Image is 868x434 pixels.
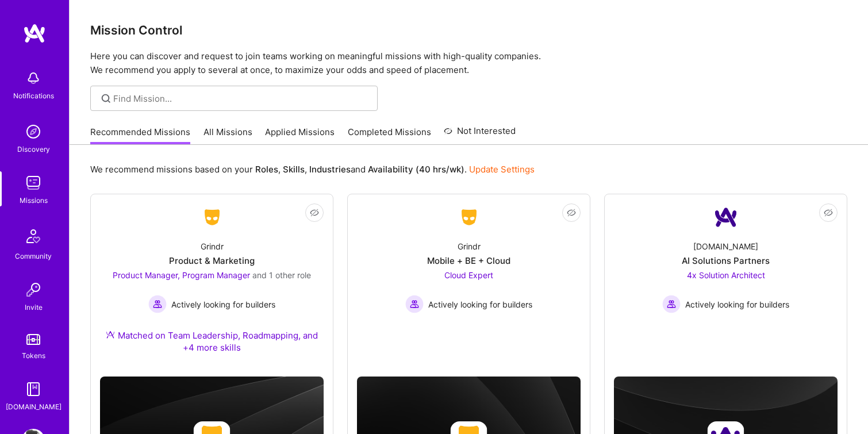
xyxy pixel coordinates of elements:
[567,208,576,217] i: icon EyeClosed
[824,208,833,217] i: icon EyeClosed
[25,301,43,313] div: Invite
[198,207,226,228] img: Company Logo
[90,49,847,77] p: Here you can discover and request to join teams working on meaningful missions with high-quality ...
[22,278,45,301] img: Invite
[662,295,681,313] img: Actively looking for builders
[444,270,493,280] span: Cloud Expert
[113,270,250,280] span: Product Manager, Program Manager
[444,124,516,145] a: Not Interested
[458,240,481,252] div: Grindr
[148,295,167,313] img: Actively looking for builders
[23,23,46,44] img: logo
[687,270,765,280] span: 4x Solution Architect
[171,298,275,310] span: Actively looking for builders
[405,295,424,313] img: Actively looking for builders
[685,298,789,310] span: Actively looking for builders
[203,126,252,145] a: All Missions
[427,255,510,267] div: Mobile + BE + Cloud
[455,207,483,228] img: Company Logo
[283,164,305,175] b: Skills
[265,126,335,145] a: Applied Missions
[169,255,255,267] div: Product & Marketing
[712,203,740,231] img: Company Logo
[428,298,532,310] span: Actively looking for builders
[100,329,324,354] div: Matched on Team Leadership, Roadmapping, and +4 more skills
[201,240,224,252] div: Grindr
[15,250,52,262] div: Community
[22,67,45,90] img: bell
[252,270,311,280] span: and 1 other role
[90,126,190,145] a: Recommended Missions
[614,203,838,348] a: Company Logo[DOMAIN_NAME]AI Solutions Partners4x Solution Architect Actively looking for builders...
[310,208,319,217] i: icon EyeClosed
[13,90,54,102] div: Notifications
[22,171,45,194] img: teamwork
[682,255,770,267] div: AI Solutions Partners
[357,203,581,348] a: Company LogoGrindrMobile + BE + CloudCloud Expert Actively looking for buildersActively looking f...
[20,222,47,250] img: Community
[90,23,847,37] h3: Mission Control
[106,330,115,339] img: Ateam Purple Icon
[693,240,758,252] div: [DOMAIN_NAME]
[348,126,431,145] a: Completed Missions
[6,401,62,413] div: [DOMAIN_NAME]
[22,349,45,362] div: Tokens
[99,92,113,105] i: icon SearchGrey
[255,164,278,175] b: Roles
[20,194,48,206] div: Missions
[17,143,50,155] div: Discovery
[368,164,464,175] b: Availability (40 hrs/wk)
[309,164,351,175] b: Industries
[22,120,45,143] img: discovery
[26,334,40,345] img: tokens
[469,164,535,175] a: Update Settings
[22,378,45,401] img: guide book
[90,163,535,175] p: We recommend missions based on your , , and .
[100,203,324,367] a: Company LogoGrindrProduct & MarketingProduct Manager, Program Manager and 1 other roleActively lo...
[113,93,369,105] input: Find Mission...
